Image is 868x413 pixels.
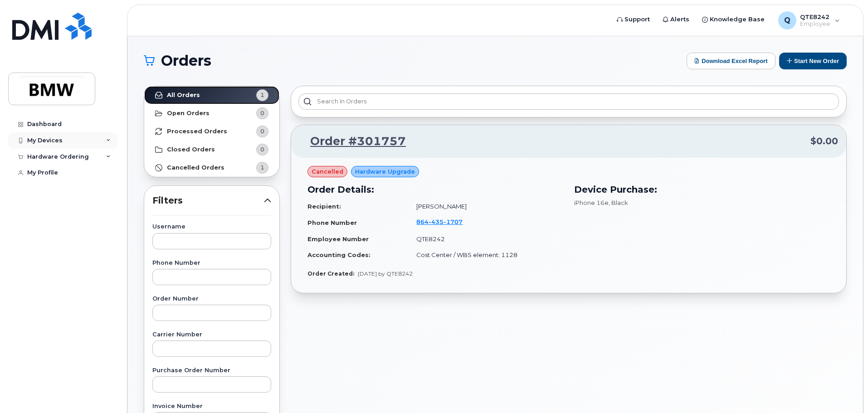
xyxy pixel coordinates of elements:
[152,332,271,338] label: Carrier Number
[152,403,271,409] label: Invoice Number
[260,109,264,117] span: 0
[152,260,271,266] label: Phone Number
[152,224,271,230] label: Username
[307,219,357,226] strong: Phone Number
[167,146,215,153] strong: Closed Orders
[444,218,463,225] span: 1707
[574,183,830,196] h3: Device Purchase:
[810,135,838,148] span: $0.00
[144,122,279,141] a: Processed Orders0
[161,54,211,68] span: Orders
[307,251,371,258] strong: Accounting Codes:
[355,167,415,176] span: Hardware Upgrade
[358,270,413,277] span: [DATE] by QTE8242
[298,93,839,110] input: Search in orders
[260,145,264,154] span: 0
[167,110,210,117] strong: Open Orders
[408,231,563,247] td: QTE8242
[144,159,279,177] a: Cancelled Orders1
[307,183,563,196] h3: Order Details:
[152,368,271,374] label: Purchase Order Number
[167,92,200,99] strong: All Orders
[312,167,343,176] span: cancelled
[609,199,628,206] span: , Black
[307,270,354,277] strong: Order Created:
[408,199,563,214] td: [PERSON_NAME]
[829,374,861,406] iframe: Messenger Launcher
[299,133,406,150] a: Order #301757
[152,296,271,302] label: Order Number
[260,91,264,99] span: 1
[144,86,279,104] a: All Orders1
[779,53,847,69] button: Start New Order
[152,194,264,207] span: Filters
[167,164,224,171] strong: Cancelled Orders
[416,218,463,225] span: 864
[144,141,279,159] a: Closed Orders0
[260,127,264,136] span: 0
[307,235,369,243] strong: Employee Number
[574,199,609,206] span: iPhone 16e
[416,218,473,225] a: 8644351707
[307,203,341,210] strong: Recipient:
[408,247,563,263] td: Cost Center / WBS element: 1128
[260,163,264,172] span: 1
[167,128,227,135] strong: Processed Orders
[429,218,444,225] span: 435
[144,104,279,122] a: Open Orders0
[687,53,775,69] button: Download Excel Report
